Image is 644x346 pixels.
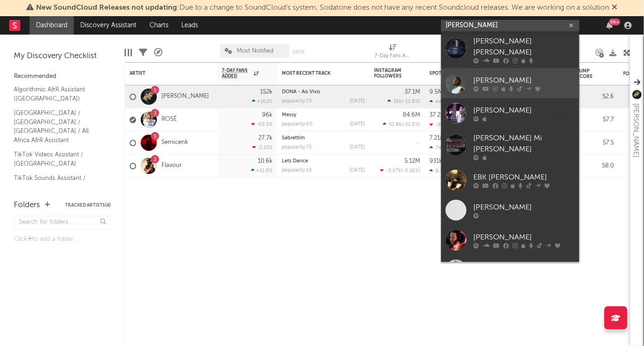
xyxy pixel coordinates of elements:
a: [PERSON_NAME] [441,68,579,98]
div: Messy [282,113,365,118]
div: [PERSON_NAME] Mi [PERSON_NAME] [473,133,575,155]
div: [PERSON_NAME] [PERSON_NAME] [473,36,575,58]
div: 57.7 [577,114,614,125]
button: 99+ [606,22,613,29]
div: 10.6k [258,158,273,164]
a: Messy [282,113,297,118]
a: [GEOGRAPHIC_DATA] / [GEOGRAPHIC_DATA] / [GEOGRAPHIC_DATA] / All Africa A&R Assistant [14,108,101,145]
a: Leads [175,16,204,35]
div: popularity: 65 [282,122,312,127]
div: 931k [429,158,442,164]
span: -3.07k [386,168,401,173]
a: [PERSON_NAME] [441,195,579,225]
a: EBK [PERSON_NAME] [441,165,579,195]
div: popularity: 75 [282,145,312,150]
div: Spotify Monthly Listeners [429,71,499,76]
div: EBK [PERSON_NAME] [473,172,575,183]
div: Most Recent Track [282,71,351,76]
a: Flavour [161,162,182,170]
div: popularity: 72 [282,99,312,104]
div: My Discovery Checklist [14,51,111,62]
span: 16k [394,99,402,104]
span: Dismiss [612,4,618,12]
div: ( ) [388,98,420,104]
span: Most Notified [237,48,274,54]
div: 57.5 [577,137,614,149]
input: Search for artists [441,20,579,31]
span: -12.8 % [403,99,419,104]
div: Artist [130,71,199,76]
div: 7.21M [429,135,445,141]
div: -2.15 % [252,144,273,150]
div: popularity: 14 [282,168,312,173]
div: 7-Day Fans Added (7-Day Fans Added) [375,51,411,62]
div: 52.6 [577,91,614,102]
div: A&R Pipeline [154,39,162,66]
a: [PERSON_NAME] [441,98,579,128]
div: [DATE] [350,122,365,127]
a: Semicenk [161,139,188,147]
a: [PERSON_NAME] [PERSON_NAME] [441,31,579,68]
span: -0.16 % [403,168,419,173]
div: Folders [14,200,40,211]
div: 99 + [609,18,620,25]
div: 152k [260,89,273,95]
div: [PERSON_NAME] [630,103,641,157]
a: ROSÉ [161,116,177,124]
a: [PERSON_NAME] [441,225,579,255]
a: Dashboard [30,16,74,35]
a: TikTok Videos Assistant / [GEOGRAPHIC_DATA] [14,149,101,168]
div: DONA - Ao Vivo [282,89,365,95]
div: Instagram Followers [374,68,406,79]
div: 44.2k [429,99,449,105]
div: Jump Score [577,68,600,79]
a: [PERSON_NAME] [441,255,579,285]
span: -51.8 % [403,122,419,127]
div: +162 % [252,98,273,104]
button: Save [292,49,304,54]
a: Sabrettim [282,136,305,141]
div: [PERSON_NAME] [473,202,575,213]
div: 8.33k [429,168,448,174]
div: [DATE] [350,145,365,150]
div: Click to add a folder. [14,234,111,245]
div: 96k [262,112,273,118]
button: Tracked Artists(4) [65,203,111,208]
a: Discovery Assistant [74,16,143,35]
a: DONA - Ao Vivo [282,89,320,95]
a: Lets Dance [282,159,308,164]
a: TikTok Sounds Assistant / [GEOGRAPHIC_DATA] [14,173,101,192]
div: ( ) [383,121,420,127]
div: Lets Dance [282,159,365,164]
div: 7-Day Fans Added (7-Day Fans Added) [375,39,411,66]
div: 37.1M [405,89,420,95]
span: New SoundCloud Releases not updating [36,4,178,12]
a: Algorithmic A&R Assistant ([GEOGRAPHIC_DATA]) [14,84,101,103]
div: 5.12M [405,158,420,164]
span: : Due to a change to SoundCloud's system, Sodatone does not have any recent Soundcloud releases. ... [36,4,609,12]
div: 27.7k [258,135,273,141]
div: 84.6M [403,112,420,118]
div: 74.5k [429,145,448,151]
div: [PERSON_NAME] [473,75,575,86]
div: -854k [429,122,450,128]
div: Sabrettim [282,136,365,141]
div: Recommended [14,71,111,82]
div: ( ) [380,167,420,173]
a: Charts [143,16,175,35]
input: Search for folders... [14,216,111,229]
a: [PERSON_NAME] Mi [PERSON_NAME] [441,128,579,165]
div: [PERSON_NAME] [473,262,575,273]
div: [PERSON_NAME] [473,232,575,243]
span: 7-Day Fans Added [222,68,251,79]
div: [PERSON_NAME] [473,105,575,116]
span: 41.8k [389,122,402,127]
div: [DATE] [350,168,365,173]
div: [DATE] [350,99,365,104]
div: +11.9 % [251,167,273,173]
div: 37.2M [429,112,446,118]
div: -65.5 % [251,121,273,127]
div: 58.0 [577,161,614,172]
div: Filters [139,39,147,66]
div: 9.5M [429,89,443,95]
